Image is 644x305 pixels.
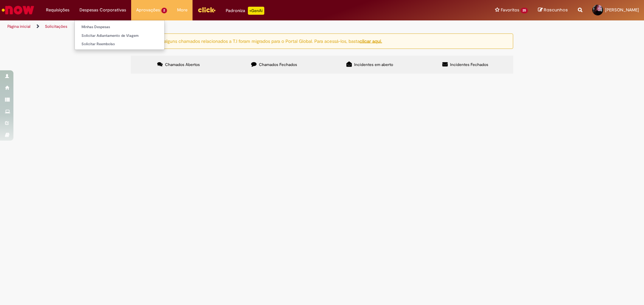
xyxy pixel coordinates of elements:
a: Solicitar Adiantamento de Viagem [75,32,164,40]
span: [PERSON_NAME] [605,7,639,13]
span: Chamados Abertos [165,62,200,67]
a: Minhas Despesas [75,23,164,31]
a: Solicitações [45,24,67,29]
p: +GenAi [248,7,264,15]
div: Padroniza [226,7,264,15]
span: Chamados Fechados [259,62,297,67]
span: Rascunhos [544,7,568,13]
a: Página inicial [7,24,31,29]
ul: Trilhas de página [5,20,424,33]
span: Despesas Corporativas [79,7,126,13]
a: clicar aqui. [360,38,382,44]
a: Solicitar Reembolso [75,41,164,48]
img: click_logo_yellow_360x200.png [198,5,216,15]
a: Rascunhos [538,7,568,13]
span: Incidentes Fechados [450,62,488,67]
ul: Despesas Corporativas [74,20,165,50]
span: Requisições [46,7,69,13]
ng-bind-html: Atenção: alguns chamados relacionados a T.I foram migrados para o Portal Global. Para acessá-los,... [144,38,382,44]
span: Aprovações [136,7,160,13]
span: 2 [161,8,167,13]
img: ServiceNow [1,3,35,17]
span: Favoritos [501,7,519,13]
span: Incidentes em aberto [354,62,393,67]
span: More [177,7,187,13]
span: 25 [521,8,528,13]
